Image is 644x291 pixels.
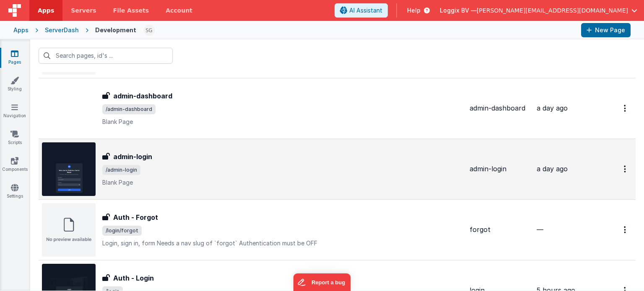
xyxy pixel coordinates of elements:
span: Servers [71,6,96,15]
button: AI Assistant [335,3,388,18]
button: New Page [581,23,631,37]
span: File Assets [113,6,149,15]
span: /admin-dashboard [102,104,156,114]
span: a day ago [537,165,568,173]
img: 497ae24fd84173162a2d7363e3b2f127 [143,24,155,36]
div: admin-dashboard [470,103,530,113]
input: Search pages, id's ... [39,48,173,64]
span: Apps [38,6,54,15]
div: Development [95,26,136,34]
h3: Auth - Forgot [113,212,158,222]
div: admin-login [470,164,530,174]
p: Blank Page [102,178,463,187]
span: a day ago [537,104,568,112]
div: Apps [13,26,29,34]
button: Options [619,160,632,178]
span: /admin-login [102,165,140,175]
span: Help [407,6,421,15]
div: forgot [470,225,530,234]
span: Loggix BV — [440,6,477,15]
h3: admin-dashboard [113,91,172,101]
p: Blank Page [102,118,463,126]
span: /login/forgot [102,226,142,236]
button: Loggix BV — [PERSON_NAME][EMAIL_ADDRESS][DOMAIN_NAME] [440,6,637,15]
p: Login, sign in, form Needs a nav slug of `forgot` Authentication must be OFF [102,239,463,247]
h3: Auth - Login [113,273,154,283]
span: [PERSON_NAME][EMAIL_ADDRESS][DOMAIN_NAME] [477,6,628,15]
div: ServerDash [45,26,79,34]
span: AI Assistant [349,6,382,15]
button: Options [619,221,632,238]
iframe: Marker.io feedback button [293,273,351,291]
h3: admin-login [113,152,152,162]
button: Options [619,100,632,117]
span: — [537,225,543,234]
